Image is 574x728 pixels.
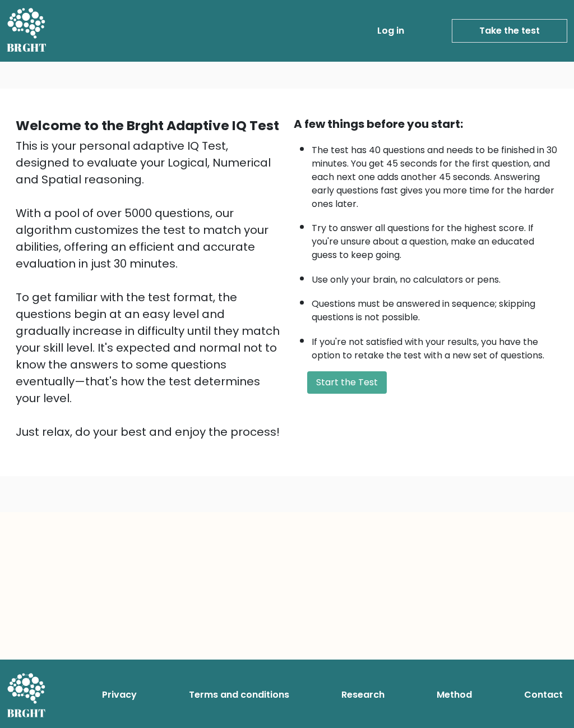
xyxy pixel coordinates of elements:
div: This is your personal adaptive IQ Test, designed to evaluate your Logical, Numerical and Spatial ... [16,137,280,440]
li: Use only your brain, no calculators or pens. [312,268,558,287]
a: Research [337,684,389,706]
a: Log in [373,20,409,42]
h5: BRGHT [7,41,47,54]
a: Method [432,684,476,706]
a: BRGHT [7,4,47,57]
li: Try to answer all questions for the highest score. If you're unsure about a question, make an edu... [312,216,558,262]
a: Privacy [98,684,141,706]
li: If you're not satisfied with your results, you have the option to retake the test with a new set ... [312,330,558,362]
a: Take the test [452,19,567,43]
b: Welcome to the Brght Adaptive IQ Test [16,116,279,135]
a: Terms and conditions [184,684,294,706]
li: The test has 40 questions and needs to be finished in 30 minutes. You get 45 seconds for the firs... [312,138,558,211]
button: Start the Test [307,371,387,394]
a: Contact [520,684,567,706]
div: A few things before you start: [294,116,558,132]
li: Questions must be answered in sequence; skipping questions is not possible. [312,292,558,324]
